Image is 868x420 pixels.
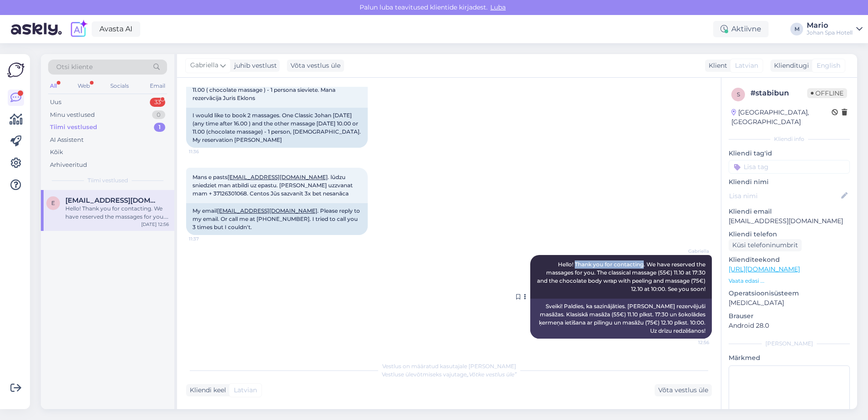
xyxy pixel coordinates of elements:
[729,289,850,298] p: Operatsioonisüsteem
[50,98,61,107] div: Uus
[186,203,368,235] div: My email . Please reply to my email. Or call me at [PHONE_NUMBER]. I tried to call you 3 times bu...
[467,371,517,378] i: „Võtke vestlus üle”
[729,321,850,330] p: Android 28.0
[729,160,850,174] input: Lisa tag
[729,230,850,239] p: Kliendi telefon
[7,61,25,79] img: Askly Logo
[729,135,850,143] div: Kliendi info
[231,61,277,70] div: juhib vestlust
[675,339,709,346] span: 12:56
[150,98,165,107] div: 33
[729,277,850,285] p: Vaata edasi ...
[729,340,850,348] div: [PERSON_NAME]
[152,110,165,120] div: 0
[729,255,850,265] p: Klienditeekond
[729,191,839,201] input: Lisa nimi
[65,205,169,221] div: Hello! Thank you for contacting. We have reserved the massages for you. The classical massage (55...
[807,22,853,29] div: Mario
[227,174,328,180] a: [EMAIL_ADDRESS][DOMAIN_NAME]
[217,207,317,214] a: [EMAIL_ADDRESS][DOMAIN_NAME]
[729,353,850,363] p: Märkmed
[530,299,712,339] div: Sveiki! Paldies, ka sazinājāties. [PERSON_NAME] rezervējuši masāžas. Klasiskā masāža (55€) 11.10 ...
[807,88,847,98] span: Offline
[65,196,160,205] span: eklons.juris@gmail.com
[192,174,354,197] span: Mans e pasts . lūdzu sniedziet man atbildi uz epastu. [PERSON_NAME] uzzvanat mam + 37126301068. C...
[92,21,140,37] a: Avasta AI
[154,123,165,132] div: 1
[729,298,850,308] p: [MEDICAL_DATA]
[731,108,832,127] div: [GEOGRAPHIC_DATA], [GEOGRAPHIC_DATA]
[488,3,508,11] span: Luba
[189,235,223,242] span: 11:37
[729,216,850,226] p: [EMAIL_ADDRESS][DOMAIN_NAME]
[186,108,368,148] div: I would like to book 2 massages. One Classic Johan [DATE] (any time after 16.00 ) and the other m...
[729,311,850,321] p: Brauser
[750,88,807,99] div: # stabibun
[382,371,517,378] span: Vestluse ülevõtmiseks vajutage
[48,80,59,92] div: All
[729,265,800,273] a: [URL][DOMAIN_NAME]
[735,61,758,70] span: Latvian
[675,248,709,255] span: Gabriella
[108,80,131,92] div: Socials
[287,60,344,72] div: Võta vestlus üle
[537,261,707,292] span: Hello! Thank you for contacting. We have reserved the massages for you. The classical massage (55...
[655,384,712,396] div: Võta vestlus üle
[56,62,93,72] span: Otsi kliente
[50,123,97,132] div: Tiimi vestlused
[148,80,167,92] div: Email
[817,61,840,70] span: English
[190,60,218,70] span: Gabriella
[705,61,727,70] div: Klient
[770,61,809,70] div: Klienditugi
[50,160,87,170] div: Arhiveeritud
[737,91,740,98] span: s
[807,22,863,36] a: MarioJohan Spa Hotell
[186,385,226,395] div: Kliendi keel
[51,200,55,206] span: e
[713,21,769,37] div: Aktiivne
[729,239,802,251] div: Küsi telefoninumbrit
[234,385,257,395] span: Latvian
[790,23,803,35] div: M
[382,363,516,370] span: Vestlus on määratud kasutajale [PERSON_NAME]
[729,177,850,187] p: Kliendi nimi
[50,110,95,120] div: Minu vestlused
[189,148,223,155] span: 11:36
[729,149,850,158] p: Kliendi tag'id
[76,80,92,92] div: Web
[50,135,84,145] div: AI Assistent
[807,29,853,36] div: Johan Spa Hotell
[50,148,63,157] div: Kõik
[141,221,169,228] div: [DATE] 12:56
[88,176,128,185] span: Tiimi vestlused
[69,20,88,39] img: explore-ai
[729,207,850,216] p: Kliendi email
